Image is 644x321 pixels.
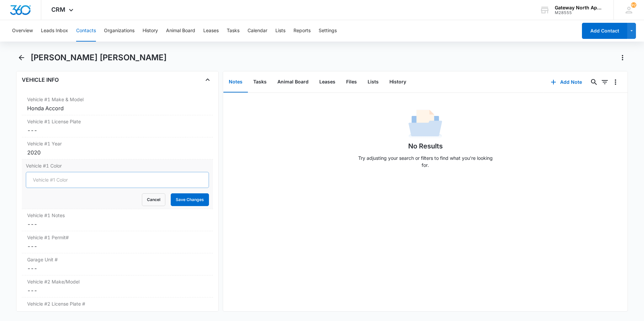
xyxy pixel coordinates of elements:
div: Honda Accord [27,104,208,112]
button: Tasks [227,20,239,42]
div: 2020 [27,148,208,156]
label: Vehicle #1 License Plate [27,118,208,125]
button: Filters [599,77,610,87]
button: Actions [617,52,628,63]
div: Vehicle #1 Year2020 [22,137,213,159]
button: Add Note [544,74,589,90]
div: Garage Unit #--- [22,253,213,275]
button: Save Changes [171,193,209,206]
button: Settings [319,20,337,42]
button: Lists [275,20,285,42]
p: Try adjusting your search or filters to find what you’re looking for. [355,154,496,169]
button: Leases [203,20,219,42]
button: Animal Board [166,20,195,42]
button: Animal Board [272,72,314,92]
div: Vehicle #2 License Plate #--- [22,298,213,320]
div: account id [555,10,604,15]
button: Calendar [248,20,267,42]
button: Lists [362,72,384,92]
label: Vehicle #2 Make/Model [27,278,208,285]
button: Notes [223,72,248,92]
label: Vehicle #1 Make & Model [27,96,208,103]
button: Overflow Menu [610,77,621,87]
button: Files [341,72,362,92]
button: History [384,72,412,92]
button: Search... [589,77,599,87]
div: notifications count [631,2,636,8]
button: Contacts [76,20,96,42]
dd: --- [27,309,208,317]
div: Vehicle #2 Make/Model--- [22,275,213,298]
label: Vehicle #2 License Plate # [27,300,208,307]
button: Leases [314,72,341,92]
button: Cancel [142,193,165,206]
button: History [143,20,158,42]
div: Vehicle #1 License Plate--- [22,115,213,137]
h1: [PERSON_NAME] [PERSON_NAME] [31,53,167,63]
label: Vehicle #1 Color [26,162,209,169]
img: No Data [409,108,442,141]
button: Tasks [248,72,272,92]
div: account name [555,5,604,10]
label: Vehicle #1 Notes [27,212,208,219]
div: Vehicle #1 Permit#--- [22,231,213,253]
button: Back [16,52,26,63]
dd: --- [27,242,208,250]
label: Vehicle #1 Year [27,140,208,147]
div: Vehicle #1 Make & ModelHonda Accord [22,93,213,115]
dd: --- [27,126,208,134]
label: Garage Unit # [27,256,208,263]
h4: VEHICLE INFO [22,76,59,84]
span: 92 [631,2,636,8]
label: Vehicle #1 Permit# [27,234,208,241]
input: Vehicle #1 Color [26,172,209,188]
button: Add Contact [582,23,627,39]
button: Close [202,74,213,85]
dd: --- [27,286,208,295]
div: Vehicle #1 Notes--- [22,209,213,231]
h1: No Results [408,141,443,151]
span: CRM [51,6,65,13]
button: Reports [293,20,311,42]
button: Overview [12,20,33,42]
dd: --- [27,264,208,272]
button: Leads Inbox [41,20,68,42]
button: Organizations [104,20,135,42]
dd: --- [27,220,208,228]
